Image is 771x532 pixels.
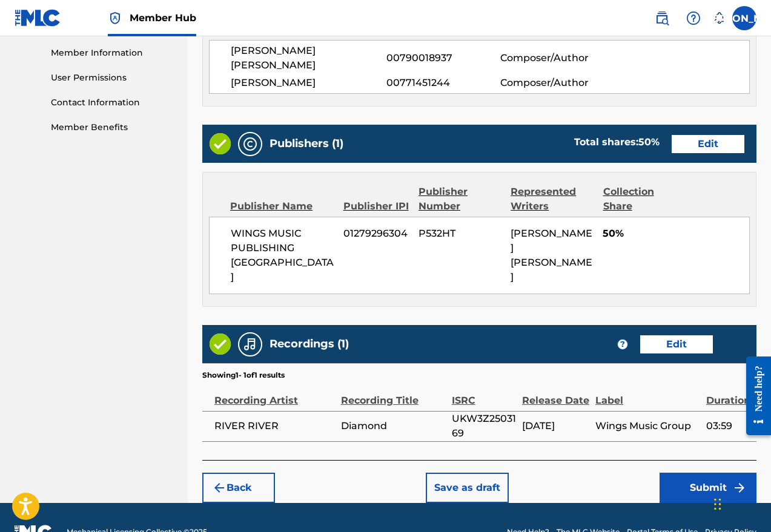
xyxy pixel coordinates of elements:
div: Collection Share [603,185,681,214]
a: Member Benefits [51,121,173,134]
div: Help [681,6,706,30]
div: Recording Title [341,381,446,408]
img: Valid [210,133,231,154]
a: Member Information [51,47,173,59]
span: 00790018937 [386,51,500,65]
div: Publisher IPI [343,199,409,214]
span: Composer/Author [500,76,604,90]
span: [PERSON_NAME] [231,76,386,90]
div: Label [595,381,700,408]
iframe: Chat Widget [710,474,771,532]
div: Drag [714,486,721,522]
span: P532HT [419,226,501,241]
span: 03:59 [706,419,750,433]
span: Composer/Author [500,51,604,65]
span: [DATE] [522,419,589,433]
div: User Menu [732,6,756,30]
div: Release Date [522,381,589,408]
img: Valid [210,333,231,355]
button: Edit [672,135,744,153]
a: Contact Information [51,96,173,109]
span: 01279296304 [343,226,409,241]
span: 50% [603,226,749,241]
img: MLC Logo [15,9,61,27]
img: 7ee5dd4eb1f8a8e3ef2f.svg [212,481,227,495]
iframe: Resource Center [737,347,771,445]
div: Publisher Number [419,185,501,214]
img: Publishers [243,137,257,151]
span: Wings Music Group [595,419,700,433]
span: WINGS MUSIC PUBLISHING [GEOGRAPHIC_DATA] [231,226,334,284]
span: Diamond [341,419,446,433]
img: help [686,11,701,25]
span: Member Hub [130,11,196,25]
div: Total shares: [574,135,660,149]
img: Recordings [243,337,257,352]
div: Recording Artist [214,381,335,408]
button: Back [202,473,275,503]
button: Submit [660,473,756,503]
span: UKW3Z2503169 [452,412,516,441]
span: RIVER RIVER [214,419,335,433]
span: 50 % [638,136,660,148]
a: Public Search [650,6,674,30]
a: User Permissions [51,71,173,84]
span: 00771451244 [386,76,500,90]
img: Top Rightsholder [108,11,122,25]
div: Represented Writers [511,185,594,214]
p: Showing 1 - 1 of 1 results [202,370,285,381]
div: Publisher Name [230,199,334,214]
span: [PERSON_NAME] [PERSON_NAME] [231,44,386,73]
button: Edit [640,335,713,353]
div: Duration [706,381,750,408]
h5: Publishers (1) [270,137,343,151]
h5: Recordings (1) [270,337,349,351]
div: ISRC [452,381,516,408]
button: Save as draft [426,473,509,503]
img: search [655,11,669,25]
span: ? [618,340,627,349]
span: [PERSON_NAME] [PERSON_NAME] [511,228,592,283]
